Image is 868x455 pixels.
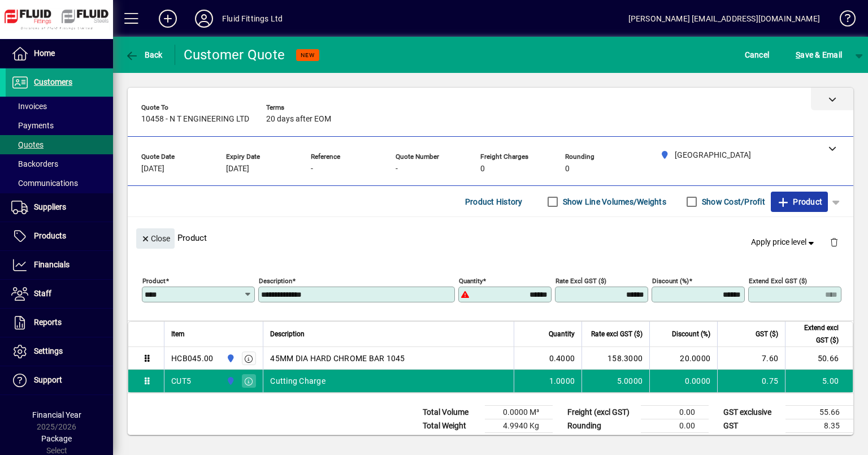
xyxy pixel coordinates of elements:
[821,237,848,247] app-page-header-button: Delete
[301,51,315,59] span: NEW
[171,353,213,364] div: HCB045.00
[591,328,643,340] span: Rate excl GST ($)
[34,346,63,356] span: Settings
[785,347,853,370] td: 50.66
[796,46,842,64] span: ave & Email
[465,193,523,211] span: Product History
[747,232,821,253] button: Apply price level
[6,40,113,68] a: Home
[742,45,772,65] button: Cancel
[141,164,164,174] span: [DATE]
[11,159,58,168] span: Backorders
[184,46,285,64] div: Customer Quote
[6,280,113,308] a: Staff
[776,193,822,211] span: Product
[790,45,848,65] button: Save & Email
[311,164,313,174] span: -
[589,375,643,387] div: 5.0000
[259,277,292,285] mat-label: Description
[718,406,785,419] td: GST exclusive
[125,50,163,59] span: Back
[480,164,485,174] span: 0
[700,196,765,207] label: Show Cost/Profit
[785,370,853,392] td: 5.00
[223,375,236,387] span: AUCKLAND
[142,277,166,285] mat-label: Product
[749,277,807,285] mat-label: Extend excl GST ($)
[34,260,70,269] span: Financials
[565,164,570,174] span: 0
[652,277,689,285] mat-label: Discount (%)
[459,277,483,285] mat-label: Quantity
[417,419,485,433] td: Total Weight
[11,102,47,111] span: Invoices
[122,45,166,65] button: Back
[34,77,72,86] span: Customers
[396,164,398,174] span: -
[150,8,186,29] button: Add
[549,328,575,340] span: Quantity
[128,217,853,258] div: Product
[34,231,66,240] span: Products
[141,115,249,124] span: 10458 - N T ENGINEERING LTD
[186,8,222,29] button: Profile
[113,45,175,65] app-page-header-button: Back
[223,352,236,365] span: AUCKLAND
[745,46,770,64] span: Cancel
[141,229,170,248] span: Close
[6,337,113,366] a: Settings
[649,347,717,370] td: 20.0000
[6,222,113,250] a: Products
[485,419,553,433] td: 4.9940 Kg
[6,174,113,193] a: Communications
[641,419,709,433] td: 0.00
[485,406,553,419] td: 0.0000 M³
[649,370,717,392] td: 0.0000
[11,179,78,188] span: Communications
[562,419,641,433] td: Rounding
[461,192,527,212] button: Product History
[831,2,854,39] a: Knowledge Base
[785,406,853,419] td: 55.66
[34,318,62,327] span: Reports
[34,202,66,211] span: Suppliers
[751,236,817,248] span: Apply price level
[792,322,839,346] span: Extend excl GST ($)
[6,251,113,279] a: Financials
[34,289,51,298] span: Staff
[785,433,853,447] td: 64.01
[821,228,848,255] button: Delete
[266,115,331,124] span: 20 days after EOM
[717,347,785,370] td: 7.60
[549,375,575,387] span: 1.0000
[549,353,575,364] span: 0.4000
[34,375,62,384] span: Support
[756,328,778,340] span: GST ($)
[6,366,113,395] a: Support
[6,97,113,116] a: Invoices
[11,121,54,130] span: Payments
[270,353,405,364] span: 45MM DIA HARD CHROME BAR 1045
[270,375,325,387] span: Cutting Charge
[562,406,641,419] td: Freight (excl GST)
[796,50,800,59] span: S
[417,406,485,419] td: Total Volume
[589,353,643,364] div: 158.3000
[718,433,785,447] td: GST inclusive
[6,135,113,154] a: Quotes
[6,116,113,135] a: Payments
[555,277,606,285] mat-label: Rate excl GST ($)
[6,309,113,337] a: Reports
[171,375,191,387] div: CUT5
[717,370,785,392] td: 0.75
[771,192,828,212] button: Product
[270,328,305,340] span: Description
[226,164,249,174] span: [DATE]
[6,154,113,174] a: Backorders
[6,193,113,222] a: Suppliers
[41,434,72,443] span: Package
[672,328,710,340] span: Discount (%)
[718,419,785,433] td: GST
[133,233,177,243] app-page-header-button: Close
[785,419,853,433] td: 8.35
